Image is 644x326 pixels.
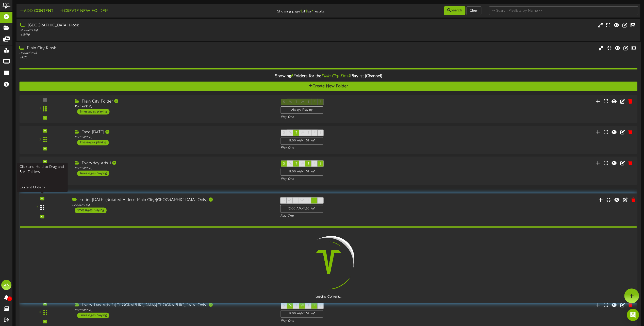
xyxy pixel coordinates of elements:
strong: 1 [305,9,307,14]
div: Taco [DATE] [75,129,273,135]
div: Play One [281,146,427,150]
div: 1 messages playing [77,140,109,145]
span: F [314,162,316,166]
span: T [295,304,297,307]
div: SK [1,280,11,290]
div: 4 messages playing [77,171,109,176]
div: 12:00 AM - 11:59 PM [281,168,323,175]
span: T [308,131,309,135]
span: M [288,199,291,202]
div: Always Playing [281,106,323,114]
strong: 1 [300,9,302,14]
span: T [295,131,297,135]
div: Showing page of for results [224,6,328,14]
span: T [295,199,297,202]
i: Plain City Kiosk [321,74,350,78]
button: Search [444,6,465,15]
div: 8 [39,311,41,315]
div: # 9126 [19,56,272,60]
div: Play One [281,115,427,119]
div: Everyday Ads 1 [75,160,273,166]
span: S [320,162,321,166]
span: M [289,304,292,307]
span: W [300,199,304,202]
input: -- Search Playlists by Name -- [489,6,638,15]
span: F [314,304,316,307]
div: Open Intercom Messenger [627,309,639,321]
div: Portrait ( 9:16 ) [72,203,272,207]
div: Portrait ( 9:16 ) [19,51,272,56]
button: Clear [466,6,481,15]
div: Portrait ( 9:16 ) [75,135,273,140]
div: Plain City Kiosk [19,45,272,51]
div: 12:00 AM - 11:59 PM [281,310,323,317]
span: T [307,199,309,202]
div: Play One [281,319,427,323]
button: Create New Folder [59,8,109,14]
span: T [308,162,309,166]
div: 12:00 AM - 11:59 PM [281,137,323,144]
span: S [320,304,321,307]
span: F [313,199,315,202]
div: # 16476 [20,33,273,37]
button: Add Content [19,8,55,14]
span: S [283,199,284,202]
span: F [314,131,316,135]
button: Create New Folder [19,82,637,91]
div: Every Day Ads 2 ([GEOGRAPHIC_DATA]/[GEOGRAPHIC_DATA] Only) [75,302,273,308]
div: Portrait ( 9:16 ) [75,308,273,313]
div: Showing Folders for the Playlist (Channel) [15,71,641,82]
div: 1 messages playing [75,207,107,213]
div: [GEOGRAPHIC_DATA] Kiosk [20,23,273,28]
span: W [301,304,304,307]
span: T [295,162,297,166]
span: S [283,131,285,135]
div: 3 messages playing [77,313,109,318]
div: Portrait ( 9:16 ) [75,166,273,171]
div: Plain City Folder [75,99,273,105]
span: 0 [7,296,12,301]
strong: 4 [311,9,313,14]
span: M [289,131,292,135]
span: W [301,162,304,166]
div: Play One [280,214,428,218]
span: M [289,162,292,166]
div: 12:00 AM - 11:30 PM [280,205,323,213]
img: loading-spinner-2.png [295,229,361,295]
span: T [308,304,309,307]
span: S [283,304,285,307]
span: 6 [291,74,293,78]
span: S [283,162,285,166]
div: Fritter [DATE] (Rotated Video- Plain City/[GEOGRAPHIC_DATA] Only) [72,197,272,203]
strong: Loading Content... [315,295,341,299]
div: Portrait ( 9:16 ) [75,105,273,109]
div: Play One [281,177,427,181]
span: S [320,131,321,135]
div: 8 messages playing [77,109,109,115]
div: Portrait ( 9:16 ) [20,28,273,33]
span: S [320,199,321,202]
span: W [301,131,304,135]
